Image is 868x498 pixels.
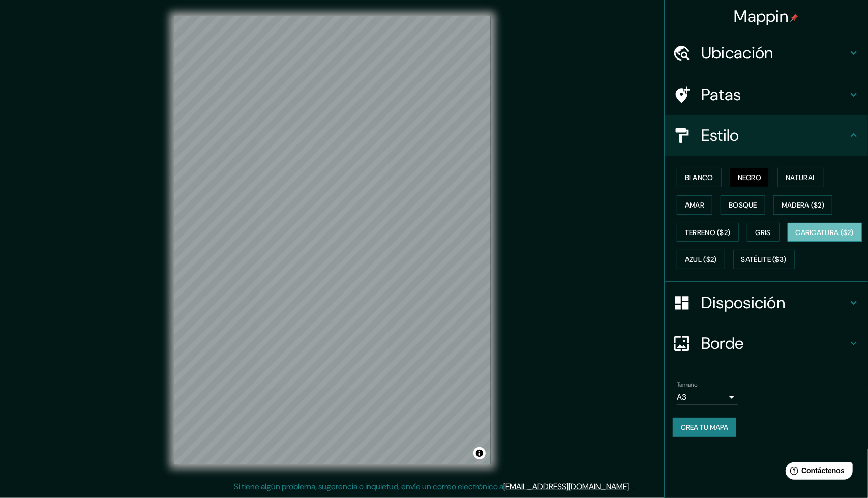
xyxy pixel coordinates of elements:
[734,6,789,27] font: Mappin
[741,255,787,265] font: Satélite ($3)
[701,125,739,146] font: Estilo
[677,223,739,242] button: Terreno ($2)
[677,392,686,402] font: A3
[701,42,773,64] font: Ubicación
[677,250,725,269] button: Azul ($2)
[665,323,868,364] div: Borde
[777,458,857,487] iframe: Lanzador de widgets de ayuda
[665,33,868,73] div: Ubicación
[729,200,757,210] font: Bosque
[665,282,868,323] div: Disposición
[721,195,765,215] button: Bosque
[788,223,862,242] button: Caricatura ($2)
[685,228,731,237] font: Terreno ($2)
[685,200,704,210] font: Amar
[174,16,491,464] canvas: Mapa
[701,84,741,105] font: Patas
[733,250,795,269] button: Satélite ($3)
[685,255,717,265] font: Azul ($2)
[681,423,728,432] font: Crea tu mapa
[756,228,771,237] font: Gris
[631,481,632,492] font: .
[473,447,486,459] button: Activar o desactivar atribución
[665,115,868,156] div: Estilo
[701,292,785,313] font: Disposición
[503,481,629,492] a: [EMAIL_ADDRESS][DOMAIN_NAME]
[677,389,738,405] div: A3
[677,168,722,187] button: Blanco
[796,228,854,237] font: Caricatura ($2)
[773,195,832,215] button: Madera ($2)
[632,481,634,492] font: .
[677,380,698,389] font: Tamaño
[777,168,824,187] button: Natural
[738,173,762,182] font: Negro
[730,168,770,187] button: Negro
[629,481,631,492] font: .
[786,173,816,182] font: Natural
[782,200,824,210] font: Madera ($2)
[790,14,798,22] img: pin-icon.png
[701,333,744,354] font: Borde
[234,481,503,492] font: Si tiene algún problema, sugerencia o inquietud, envíe un correo electrónico a
[665,74,868,115] div: Patas
[685,173,713,182] font: Blanco
[747,223,780,242] button: Gris
[673,418,736,437] button: Crea tu mapa
[677,195,712,215] button: Amar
